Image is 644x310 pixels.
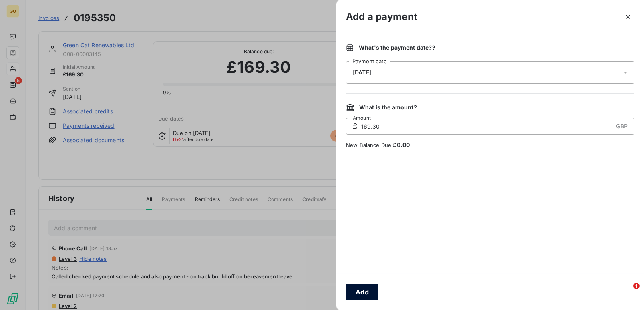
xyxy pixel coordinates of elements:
[393,141,410,148] span: £0.00
[346,284,378,300] button: Add
[617,283,636,302] iframe: Intercom live chat
[346,141,634,149] span: New Balance Due:
[346,10,417,24] h3: Add a payment
[633,283,640,289] span: 1
[359,44,435,52] span: What's the payment date? ?
[359,103,417,111] span: What is the amount?
[353,69,371,76] span: [DATE]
